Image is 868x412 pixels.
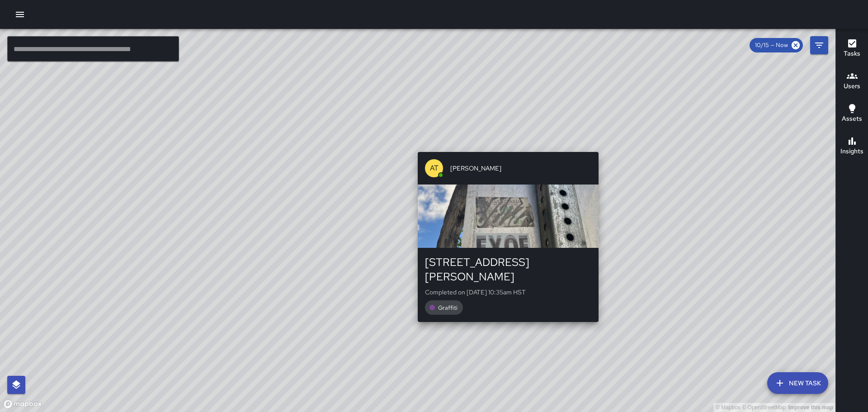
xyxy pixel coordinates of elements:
[844,49,860,59] h6: Tasks
[750,41,793,50] span: 10/15 — Now
[425,288,591,297] p: Completed on [DATE] 10:35am HST
[842,114,862,124] h6: Assets
[433,303,463,313] span: Graffiti
[836,33,868,65] button: Tasks
[836,98,868,130] button: Assets
[430,163,439,174] p: AT
[840,147,863,156] h6: Insights
[450,164,591,173] span: [PERSON_NAME]
[844,81,860,91] h6: Users
[425,255,591,284] div: [STREET_ADDRESS][PERSON_NAME]
[836,65,868,98] button: Users
[418,152,599,322] button: AT[PERSON_NAME][STREET_ADDRESS][PERSON_NAME]Completed on [DATE] 10:35am HSTGraffiti
[836,130,868,163] button: Insights
[750,38,803,52] div: 10/15 — Now
[810,36,828,54] button: Filters
[767,372,828,394] button: New Task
